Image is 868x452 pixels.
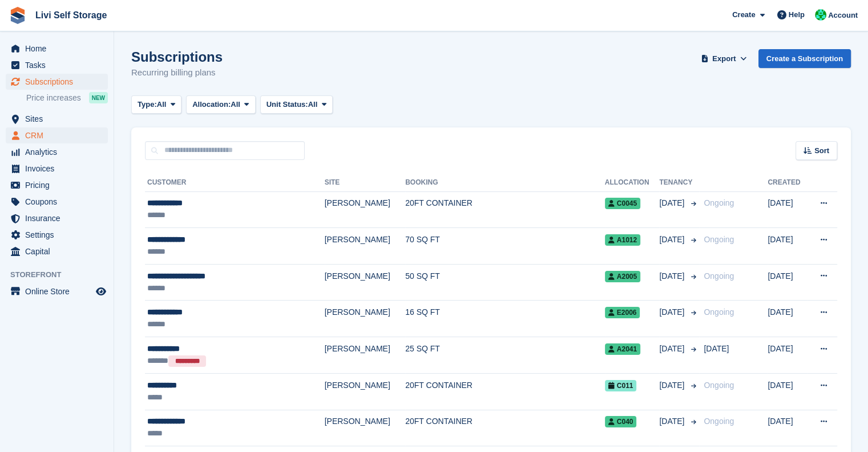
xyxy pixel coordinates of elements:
span: [DATE] [659,270,687,282]
span: Ongoing [704,235,734,244]
td: [PERSON_NAME] [325,301,406,337]
th: Tenancy [659,174,699,192]
span: [DATE] [704,344,729,353]
span: [DATE] [659,197,687,209]
span: C040 [605,416,637,427]
td: [DATE] [768,191,808,228]
span: [DATE] [659,343,687,355]
span: Ongoing [704,417,734,426]
span: Help [789,9,805,21]
span: Subscriptions [25,74,94,90]
h1: Subscriptions [131,49,223,65]
td: [PERSON_NAME] [325,374,406,410]
span: Price increases [26,93,81,103]
td: 20FT CONTAINER [405,374,605,410]
th: Created [768,174,808,192]
a: menu [6,144,108,160]
span: Analytics [25,144,94,160]
span: All [231,99,240,110]
th: Customer [145,174,325,192]
td: [PERSON_NAME] [325,410,406,446]
a: menu [6,41,108,57]
img: stora-icon-8386f47178a22dfd0bd8f6a31ec36ba5ce8667c1dd55bd0f319d3a0aa187defe.svg [9,7,26,24]
td: [PERSON_NAME] [325,264,406,301]
td: [DATE] [768,337,808,374]
td: [DATE] [768,374,808,410]
span: Capital [25,243,94,259]
span: All [157,99,167,110]
td: 70 SQ FT [405,228,605,265]
span: [DATE] [659,415,687,427]
span: Type: [138,99,157,110]
button: Unit Status: All [260,95,333,114]
span: Allocation: [192,99,231,110]
span: Ongoing [704,271,734,281]
span: Ongoing [704,198,734,207]
td: [DATE] [768,264,808,301]
td: 20FT CONTAINER [405,410,605,446]
span: A2005 [605,271,640,282]
td: [PERSON_NAME] [325,228,406,265]
img: Joe Robertson [815,9,826,21]
td: [PERSON_NAME] [325,337,406,374]
span: Ongoing [704,381,734,390]
button: Type: All [131,95,181,114]
span: [DATE] [659,234,687,246]
a: menu [6,210,108,226]
td: [DATE] [768,228,808,265]
td: [DATE] [768,410,808,446]
span: All [308,99,318,110]
div: NEW [89,92,108,103]
a: menu [6,57,108,73]
a: menu [6,227,108,243]
a: Preview store [94,285,108,298]
span: Tasks [25,57,94,73]
span: E2006 [605,307,640,318]
td: [PERSON_NAME] [325,191,406,228]
td: 16 SQ FT [405,301,605,337]
span: [DATE] [659,379,687,391]
span: Storefront [10,269,114,281]
a: menu [6,177,108,193]
span: Settings [25,227,94,243]
a: menu [6,161,108,177]
p: Recurring billing plans [131,66,223,79]
a: menu [6,194,108,210]
a: Create a Subscription [758,49,851,68]
span: Insurance [25,210,94,226]
a: Price increases NEW [26,91,108,104]
td: [DATE] [768,301,808,337]
a: Livi Self Storage [31,6,111,25]
button: Allocation: All [186,95,256,114]
span: Create [732,9,755,21]
a: menu [6,127,108,143]
span: A2041 [605,343,640,355]
a: menu [6,283,108,299]
th: Booking [405,174,605,192]
button: Export [699,49,749,68]
span: CRM [25,127,94,143]
th: Allocation [605,174,660,192]
span: Coupons [25,194,94,210]
td: 25 SQ FT [405,337,605,374]
th: Site [325,174,406,192]
span: C0045 [605,198,640,209]
span: Ongoing [704,307,734,317]
span: A1012 [605,234,640,246]
td: 20FT CONTAINER [405,191,605,228]
span: Online Store [25,283,94,299]
td: 50 SQ FT [405,264,605,301]
span: Home [25,41,94,57]
span: Invoices [25,161,94,177]
span: Export [712,53,736,65]
span: Account [828,10,858,21]
span: C011 [605,380,637,391]
span: Pricing [25,177,94,193]
span: [DATE] [659,306,687,318]
span: Sites [25,111,94,127]
a: menu [6,111,108,127]
span: Unit Status: [267,99,308,110]
a: menu [6,243,108,259]
a: menu [6,74,108,90]
span: Sort [814,145,829,157]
